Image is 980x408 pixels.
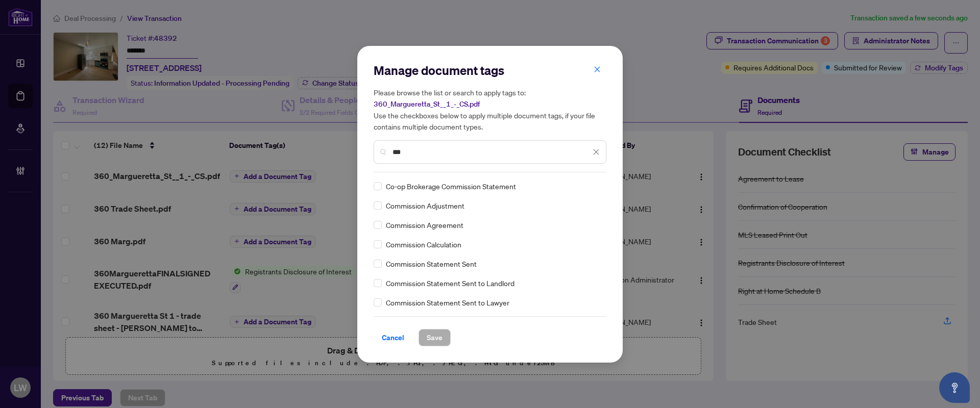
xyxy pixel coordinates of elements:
[374,62,606,79] h2: Manage document tags
[419,329,451,346] button: Save
[386,239,461,250] span: Commission Calculation
[386,297,509,308] span: Commission Statement Sent to Lawyer
[374,99,480,109] span: 360_Margueretta_St__1_-_CS.pdf
[374,87,606,132] h5: Please browse the list or search to apply tags to: Use the checkboxes below to apply multiple doc...
[939,372,970,403] button: Open asap
[594,66,601,73] span: close
[386,277,514,289] span: Commission Statement Sent to Landlord
[386,181,516,192] span: Co-op Brokerage Commission Statement
[386,219,463,231] span: Commission Agreement
[382,329,404,346] span: Cancel
[374,329,412,346] button: Cancel
[386,258,477,269] span: Commission Statement Sent
[386,200,464,211] span: Commission Adjustment
[593,148,600,156] span: close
